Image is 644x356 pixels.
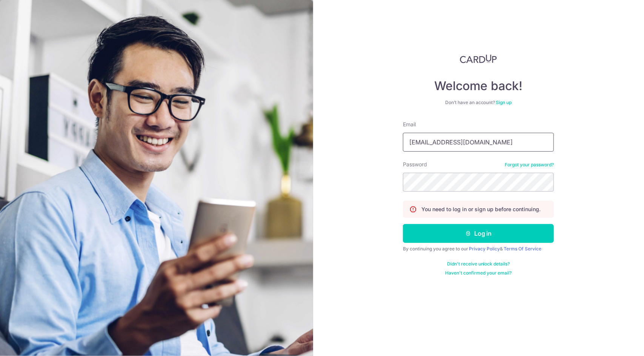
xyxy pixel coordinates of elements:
[504,246,541,252] a: Terms Of Service
[403,100,554,106] div: Don’t have an account?
[403,78,554,94] h4: Welcome back!
[421,206,541,213] p: You need to log in or sign up before continuing.
[469,246,500,252] a: Privacy Policy
[403,246,554,252] div: By continuing you agree to our &
[496,100,512,105] a: Sign up
[403,133,554,152] input: Enter your Email
[403,224,554,243] button: Log in
[447,261,510,267] a: Didn't receive unlock details?
[445,270,512,276] a: Haven't confirmed your email?
[403,161,427,168] label: Password
[505,162,554,168] a: Forgot your password?
[403,121,416,128] label: Email
[460,54,497,63] img: CardUp Logo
